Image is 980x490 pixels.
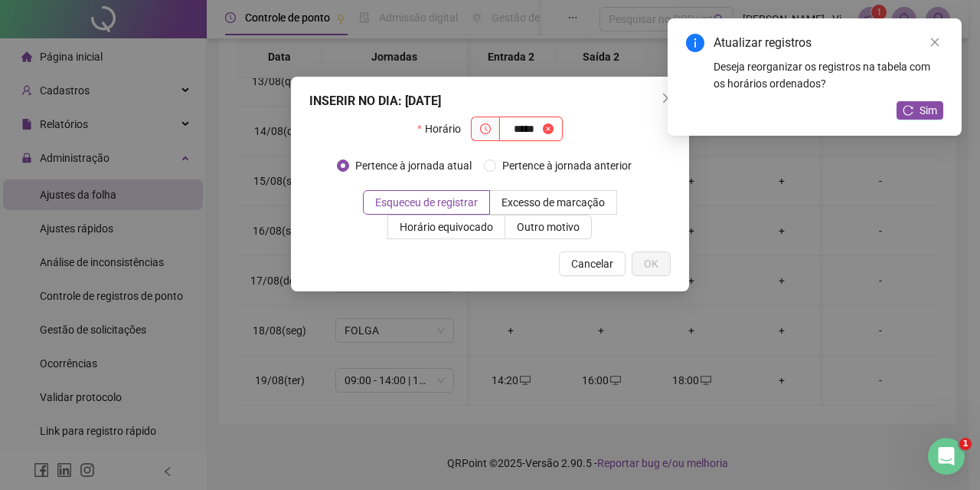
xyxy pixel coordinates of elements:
button: Sim [897,101,943,120]
span: reload [903,105,913,116]
iframe: Intercom live chat [928,438,965,475]
span: Outro motivo [517,221,580,233]
span: close [929,37,940,48]
div: INSERIR NO DIA : [DATE] [309,92,671,110]
span: Cancelar [571,255,613,272]
button: Close [655,86,680,110]
span: info-circle [686,34,704,52]
span: 1 [959,438,972,450]
span: Sim [920,102,937,119]
span: close [661,92,674,104]
button: Cancelar [559,252,626,276]
span: Excesso de marcação [501,196,605,209]
button: OK [632,252,671,276]
span: Pertence à jornada anterior [496,157,638,174]
span: Pertence à jornada atual [349,157,478,174]
a: Close [926,34,943,51]
div: Atualizar registros [714,34,943,52]
label: Horário [417,117,470,141]
div: Deseja reorganizar os registros na tabela com os horários ordenados? [714,58,943,92]
span: Esqueceu de registrar [375,196,478,209]
span: clock-circle [480,123,491,134]
span: Horário equivocado [400,221,493,233]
